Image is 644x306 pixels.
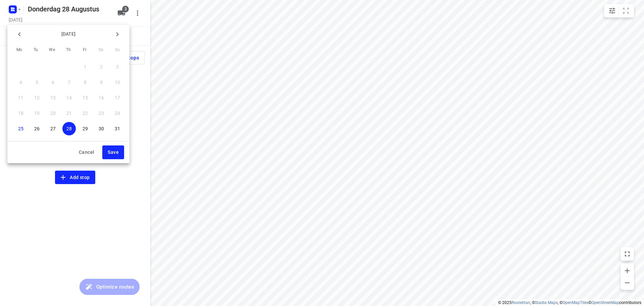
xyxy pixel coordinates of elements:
button: 2 [95,60,108,74]
p: 10 [115,79,120,86]
p: 28 [66,125,72,132]
button: 23 [95,106,108,120]
button: Cancel [73,145,100,159]
button: 31 [111,122,124,135]
p: 6 [52,79,54,86]
button: 13 [46,91,60,104]
p: 21 [66,110,72,117]
p: 12 [34,94,40,101]
button: 7 [62,76,76,89]
button: 6 [46,76,60,89]
p: 9 [100,79,103,86]
p: 27 [50,125,56,132]
p: 25 [18,125,23,132]
p: 3 [116,63,119,70]
button: 1 [78,60,92,74]
button: 12 [30,91,44,104]
button: 16 [95,91,108,104]
p: 20 [50,110,56,117]
button: 24 [111,106,124,120]
p: 5 [36,79,38,86]
p: 17 [115,94,120,101]
button: 21 [62,106,76,120]
p: 13 [50,94,56,101]
button: 5 [30,76,44,89]
p: 14 [66,94,72,101]
button: 27 [46,122,60,135]
p: 18 [18,110,23,117]
p: 4 [19,79,22,86]
p: 16 [99,94,104,101]
button: Save [102,145,124,159]
button: 3 [111,60,124,74]
button: 10 [111,76,124,89]
p: 7 [68,79,70,86]
p: 1 [84,63,87,70]
p: 15 [83,94,88,101]
p: 30 [99,125,104,132]
button: 15 [78,91,92,104]
p: 31 [115,125,120,132]
p: [DATE] [26,31,111,38]
span: Mo [13,47,25,53]
p: 19 [34,110,40,117]
button: 17 [111,91,124,104]
button: 4 [14,76,28,89]
span: Cancel [79,148,94,157]
button: 8 [78,76,92,89]
button: 11 [14,91,28,104]
span: Sa [95,47,107,53]
span: Save [108,148,119,157]
p: 22 [83,110,88,117]
p: 29 [83,125,88,132]
button: 9 [95,76,108,89]
p: 11 [18,94,23,101]
button: 29 [78,122,92,135]
span: Fr [79,47,91,53]
p: 8 [84,79,87,86]
p: 23 [99,110,104,117]
span: Tu [30,47,42,53]
button: 14 [62,91,76,104]
button: 18 [14,106,28,120]
button: 28 [62,122,76,135]
button: 26 [30,122,44,135]
p: 2 [100,63,103,70]
span: Su [111,47,123,53]
p: 26 [34,125,40,132]
button: 20 [46,106,60,120]
p: 24 [115,110,120,117]
span: Th [62,47,74,53]
span: We [46,47,58,53]
button: 19 [30,106,44,120]
button: 25 [14,122,28,135]
button: 30 [95,122,108,135]
button: 22 [78,106,92,120]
